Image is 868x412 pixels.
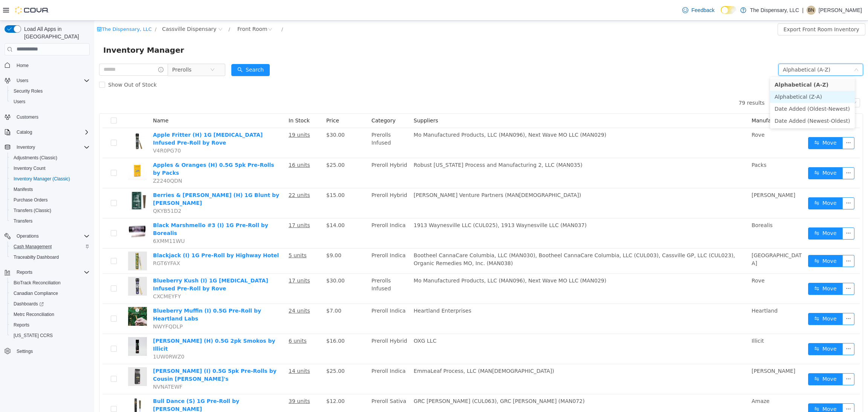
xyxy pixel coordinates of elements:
span: Catalog [14,128,90,137]
td: Prerolls Infused [274,253,316,283]
span: $15.00 [232,171,251,177]
button: icon: swapMove [714,234,749,246]
p: [PERSON_NAME] [819,6,862,15]
span: Mo Manufactured Products, LLC (MAN096), Next Wave MO LLC (MAN029) [319,257,512,263]
span: [US_STATE] CCRS [14,333,53,339]
button: icon: swapMove [714,262,749,274]
a: Feedback [679,3,717,18]
td: Prerolls Infused [274,107,316,137]
a: Users [11,97,28,106]
span: Mo Manufactured Products, LLC (MAN096), Next Wave MO LLC (MAN029) [319,111,512,117]
button: icon: searchSearch [137,43,176,55]
a: Apple Fritter (H) 1G [MEDICAL_DATA] Infused Pre-Roll by Rove [59,111,168,125]
td: Preroll Sativa [274,374,316,404]
button: icon: swapMove [714,292,749,304]
span: / [134,6,136,11]
span: [PERSON_NAME] Venture Partners (MAN[DEMOGRAPHIC_DATA]) [319,171,487,177]
span: Users [17,78,28,84]
button: Transfers (Classic) [8,205,93,216]
span: Packs [657,141,672,147]
u: 14 units [194,347,216,353]
span: 1913 Waynesville LLC (CUL025), 1913 Waynesville LLC (MAN037) [319,201,492,208]
i: icon: shop [3,6,8,11]
a: Reports [11,320,32,330]
u: 17 units [194,257,216,263]
img: Black Marshmello #3 (I) 1G Pre-Roll by Borealis hero shot [34,201,53,220]
a: Blackjack (I) 1G Pre-Roll by Highway Hotel [59,232,185,238]
span: $7.00 [232,287,247,293]
span: Reports [17,269,32,275]
span: QKYB51D2 [59,187,87,193]
button: icon: swapMove [714,116,749,128]
a: [PERSON_NAME] (H) 0.5G 2pk Smokos by Illicit [59,317,181,331]
a: Berries & [PERSON_NAME] (H) 1G Blunt by [PERSON_NAME] [59,171,185,185]
button: Catalog [14,128,35,137]
button: icon: ellipsis [748,262,760,274]
button: icon: ellipsis [748,383,760,395]
span: RGT6YFAX [59,240,86,246]
span: Dashboards [11,299,90,308]
span: Rove [657,257,671,263]
span: Operations [14,232,90,241]
td: Preroll Hybrid [274,168,316,198]
span: $16.00 [232,317,251,323]
span: Customers [17,114,38,120]
button: Users [2,75,93,86]
span: Reports [14,322,29,328]
span: Adjustments (Classic) [11,153,90,162]
input: Dark Mode [721,6,737,14]
span: Cash Management [11,242,90,251]
p: The Dispensary, LLC [750,6,799,15]
i: icon: close-circle [124,6,128,11]
span: CXCMEYFY [59,273,87,279]
img: Bull Dance (S) 1G Pre-Roll by Amaze hero shot [34,377,53,395]
u: 6 units [194,317,212,323]
div: Front Room [143,3,173,14]
button: Cash Management [8,241,93,252]
button: Reports [14,268,35,277]
a: Blueberry Muffin (I) 0.5G Pre-Roll by Heartland Labs [59,287,167,301]
span: Purchase Orders [11,195,90,204]
span: Transfers (Classic) [14,208,51,214]
span: EmmaLeaf Process, LLC (MAN[DEMOGRAPHIC_DATA]) [319,347,460,353]
a: Home [14,61,32,70]
span: Z2240QDN [59,157,88,163]
u: 17 units [194,201,216,208]
button: icon: swapMove [714,177,749,189]
span: Rove [657,111,671,117]
span: Users [14,76,90,85]
span: NVNATEWF [59,363,88,369]
a: Bull Dance (S) 1G Pre-Roll by [PERSON_NAME] [59,377,145,391]
span: Home [14,61,90,70]
button: Manifests [8,184,93,195]
button: icon: ellipsis [748,292,760,304]
button: BioTrack Reconciliation [8,278,93,288]
i: icon: close-circle [116,47,121,51]
button: icon: swapMove [714,352,749,365]
span: Traceabilty Dashboard [11,253,90,262]
span: Feedback [691,6,714,14]
a: BioTrack Reconciliation [11,278,64,287]
span: Inventory [14,143,90,152]
span: Canadian Compliance [11,289,90,298]
button: Users [8,96,93,107]
button: Security Roles [8,86,93,96]
span: / [61,6,62,11]
a: Canadian Compliance [11,289,61,298]
img: Apple Fritter (H) 1G Ice Pack Infused Pre-Roll by Rove hero shot [34,110,53,129]
button: icon: ellipsis [748,207,760,219]
span: Heartland [657,287,683,293]
a: Black Marshmello #3 (I) 1G Pre-Roll by Borealis [59,201,174,215]
a: Inventory Manager (Classic) [11,174,73,183]
span: Name [59,97,74,103]
u: 5 units [194,232,212,238]
span: BioTrack Reconciliation [14,280,61,286]
span: Manufacturer [657,97,693,103]
span: Robust [US_STATE] Process and Manufacturing 2, LLC (MAN035) [319,141,488,147]
button: Reports [2,267,93,278]
button: icon: swapMove [714,322,749,334]
img: Blueberry Kush (I) 1G Ice Pack Infused Pre-Roll by Rove hero shot [34,256,53,275]
span: [PERSON_NAME] [657,347,701,353]
button: icon: ellipsis [748,234,760,246]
